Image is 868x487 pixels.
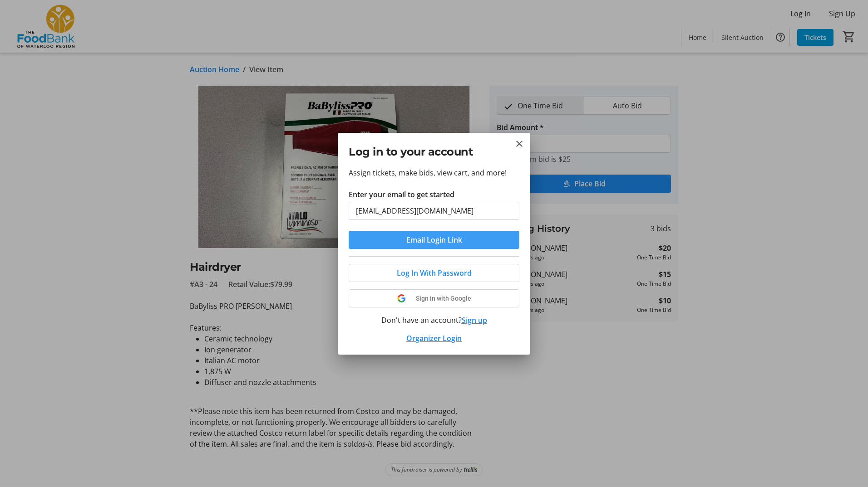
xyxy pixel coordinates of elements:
[349,289,519,307] button: Sign in with Google
[514,138,525,149] button: Close
[349,315,519,326] div: Don't have an account?
[349,189,454,200] label: Enter your email to get started
[349,231,519,249] button: Email Login Link
[416,295,471,302] span: Sign in with Google
[397,268,472,278] span: Log In With Password
[462,315,487,326] button: Sign up
[349,167,519,178] p: Assign tickets, make bids, view cart, and more!
[349,144,519,160] h2: Log in to your account
[349,202,519,220] input: Email Address
[406,234,462,245] span: Email Login Link
[406,333,462,343] a: Organizer Login
[349,264,519,282] button: Log In With Password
